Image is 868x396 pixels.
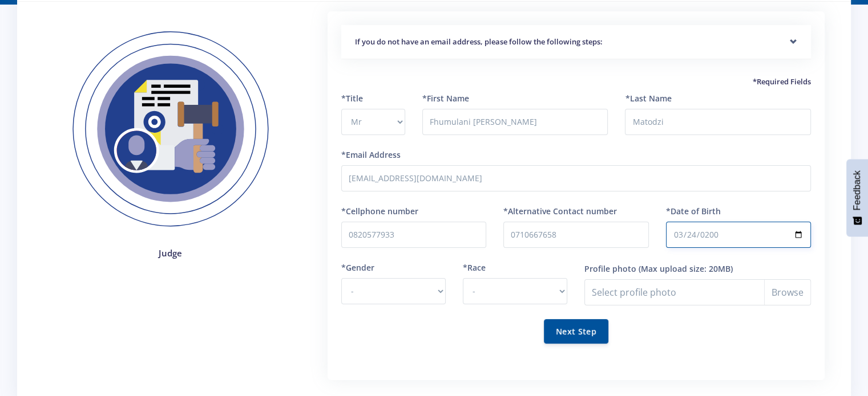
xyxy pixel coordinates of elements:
label: *Cellphone number [341,205,418,217]
label: (Max upload size: 20MB) [639,263,733,275]
input: First Name [422,109,608,135]
button: Next Step [544,319,608,344]
button: Feedback - Show survey [846,159,868,236]
h5: *Required Fields [341,76,811,88]
h4: Judge [53,247,289,260]
input: Number with no spaces [341,222,486,248]
label: *Date of Birth [666,205,721,217]
label: *Alternative Contact number [503,205,617,217]
input: Email Address [341,165,811,191]
input: Alternative Number [503,222,648,248]
input: Last Name [625,109,811,135]
img: Judges [53,11,289,247]
label: *Gender [341,262,374,273]
label: *Title [341,92,363,104]
span: Feedback [852,170,862,210]
label: *Email Address [341,149,401,161]
label: *First Name [422,92,469,104]
label: *Last Name [625,92,671,104]
label: *Race [463,262,486,273]
h5: If you do not have an email address, please follow the following steps: [355,36,797,48]
label: Profile photo [584,263,636,275]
